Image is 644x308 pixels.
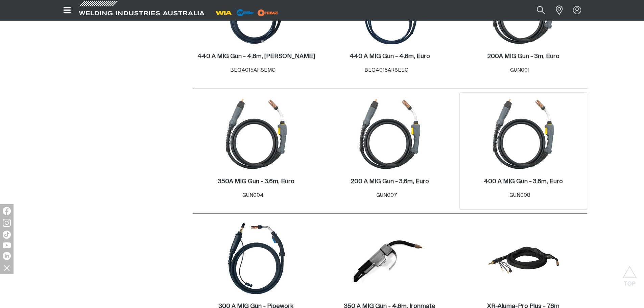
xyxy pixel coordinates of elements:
[197,53,315,60] h2: 440 A MIG Gun - 4.6m, [PERSON_NAME]
[364,68,408,73] span: BEQ4015AR8EEC
[487,98,559,170] img: 400 A MIG Gun - 3.6m, Euro
[376,193,397,198] span: GUN007
[230,68,276,73] span: BEQ4015AH8EMC
[3,207,11,215] img: Facebook
[622,266,637,281] button: Scroll to top
[484,178,563,186] a: 400 A MIG Gun - 3.6m, Euro
[256,10,280,15] a: miller
[487,222,559,295] img: XR-Aluma-Pro Plus - 7.6m
[3,231,11,239] img: TikTok
[3,252,11,260] img: LinkedIn
[218,179,294,185] h2: 350A MIG Gun - 3.6m, Euro
[3,219,11,227] img: Instagram
[350,53,430,60] h2: 440 A MIG Gun - 4.6m, Euro
[509,193,530,198] span: GUN008
[529,3,552,18] button: Search products
[350,53,430,61] a: 440 A MIG Gun - 4.6m, Euro
[220,98,292,170] img: 350A MIG Gun - 3.6m, Euro
[484,179,563,185] h2: 400 A MIG Gun - 3.6m, Euro
[487,53,559,61] a: 200A MIG Gun - 3m, Euro
[354,98,426,170] img: 200 A MIG Gun - 3.6m, Euro
[242,193,264,198] span: GUN004
[256,8,280,18] img: miller
[510,68,530,73] span: GUN001
[351,178,429,186] a: 200 A MIG Gun - 3.6m, Euro
[1,262,13,274] img: hide socials
[351,179,429,185] h2: 200 A MIG Gun - 3.6m, Euro
[3,242,11,248] img: YouTube
[218,178,294,186] a: 350A MIG Gun - 3.6m, Euro
[521,3,552,18] input: Product name or item number...
[220,222,292,295] img: 300 A MIG Gun - Pipework
[197,53,315,61] a: 440 A MIG Gun - 4.6m, [PERSON_NAME]
[487,53,559,60] h2: 200A MIG Gun - 3m, Euro
[354,235,426,282] img: 350 A MIG Gun - 4.6m, Ironmate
